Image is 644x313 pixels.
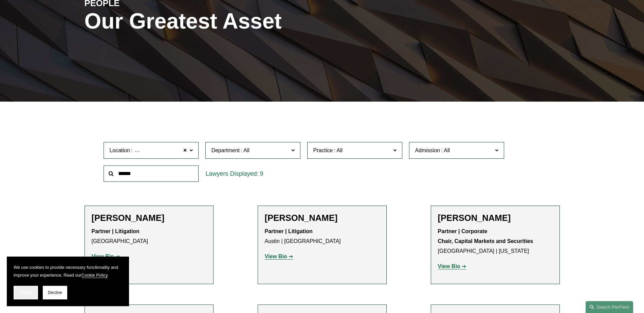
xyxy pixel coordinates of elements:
p: Austin | [GEOGRAPHIC_DATA] [265,227,380,246]
p: [GEOGRAPHIC_DATA] [92,227,206,246]
strong: Partner | Litigation [92,228,140,234]
span: Accept [19,290,32,295]
a: Cookie Policy [81,273,108,278]
h1: Our Greatest Asset [85,9,401,34]
h2: [PERSON_NAME] [438,213,553,223]
h2: [PERSON_NAME] [92,213,206,223]
section: Cookie banner [7,257,129,306]
p: We use cookies to provide necessary functionality and improve your experience. Read our . [14,263,122,279]
span: 9 [260,170,263,177]
span: Admission [415,147,440,153]
span: Location [109,147,130,153]
strong: View Bio [265,254,287,259]
span: Department [211,147,240,153]
strong: View Bio [438,263,460,269]
span: Decline [48,290,62,295]
a: View Bio [438,263,466,269]
a: Search this site [586,301,633,313]
p: [GEOGRAPHIC_DATA] | [US_STATE] [438,227,553,256]
h2: [PERSON_NAME] [265,213,380,223]
a: View Bio [265,254,293,259]
a: View Bio [92,254,120,259]
button: Decline [43,286,67,299]
strong: View Bio [92,254,114,259]
span: [GEOGRAPHIC_DATA] [133,146,190,155]
button: Accept [14,286,38,299]
span: Practice [313,147,333,153]
strong: Partner | Litigation [265,228,313,234]
strong: Partner | Corporate Chair, Capital Markets and Securities [438,228,533,244]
